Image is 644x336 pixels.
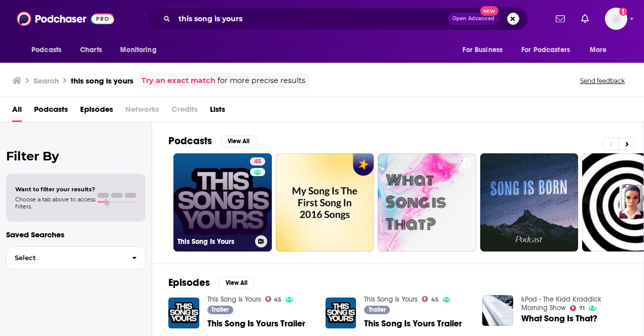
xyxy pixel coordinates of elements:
[171,101,198,122] span: Credits
[207,319,305,328] a: This Song Is Yours Trailer
[218,75,305,87] span: for more precise results
[211,307,229,313] span: Trailer
[31,43,61,57] span: Podcasts
[147,7,528,30] div: Search podcasts, credits, & more...
[482,295,513,326] img: What Song Is That?
[74,40,108,60] a: Charts
[207,295,261,304] a: This Song Is Yours
[605,8,627,30] img: User Profile
[431,298,439,302] span: 45
[579,306,585,311] span: 71
[455,40,515,60] button: open menu
[168,135,212,147] h2: Podcasts
[168,276,255,289] a: EpisodesView All
[605,8,627,30] button: Show profile menu
[24,40,75,60] button: open menu
[462,43,503,57] span: For Business
[250,157,265,165] a: 45
[254,157,261,167] span: 45
[364,295,418,304] a: This Song Is Yours
[7,255,124,261] span: Select
[210,101,225,122] a: Lists
[364,319,462,328] a: This Song Is Yours Trailer
[173,153,272,251] a: 45This Song Is Yours
[218,277,255,289] button: View All
[552,10,569,27] a: Show notifications dropdown
[480,6,498,16] span: New
[521,314,597,323] a: What Song Is That?
[174,11,448,27] input: Search podcasts, credits, & more...
[515,40,585,60] button: open menu
[274,298,281,302] span: 45
[6,246,146,269] button: Select
[452,16,494,21] span: Open Advanced
[590,43,607,57] span: More
[369,307,386,313] span: Trailer
[583,40,620,60] button: open menu
[177,237,251,246] h3: This Song Is Yours
[577,10,593,27] a: Show notifications dropdown
[80,101,113,122] a: Episodes
[120,43,156,57] span: Monitoring
[33,76,59,86] h3: Search
[265,296,282,302] a: 45
[422,296,439,302] a: 45
[71,76,133,86] h3: this song is yours
[619,8,627,16] svg: Add a profile image
[168,298,199,328] img: This Song Is Yours Trailer
[220,135,257,147] button: View All
[12,101,22,122] a: All
[15,186,95,193] span: Want to filter your results?
[521,43,570,57] span: For Podcasters
[17,9,114,28] img: Podchaser - Follow, Share and Rate Podcasts
[15,196,95,210] span: Choose a tab above to access filters.
[570,305,585,311] a: 71
[168,276,210,289] h2: Episodes
[605,8,627,30] span: Logged in as Naomiumusic
[113,40,169,60] button: open menu
[141,75,216,87] a: Try an exact match
[125,101,159,122] span: Networks
[6,230,146,239] p: Saved Searches
[34,101,68,122] a: Podcasts
[448,13,499,25] button: Open AdvancedNew
[80,43,102,57] span: Charts
[168,135,257,147] a: PodcastsView All
[6,149,146,163] h2: Filter By
[521,295,601,312] a: kPod - The Kidd Kraddick Morning Show
[577,76,628,85] button: Send feedback
[326,298,356,328] img: This Song Is Yours Trailer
